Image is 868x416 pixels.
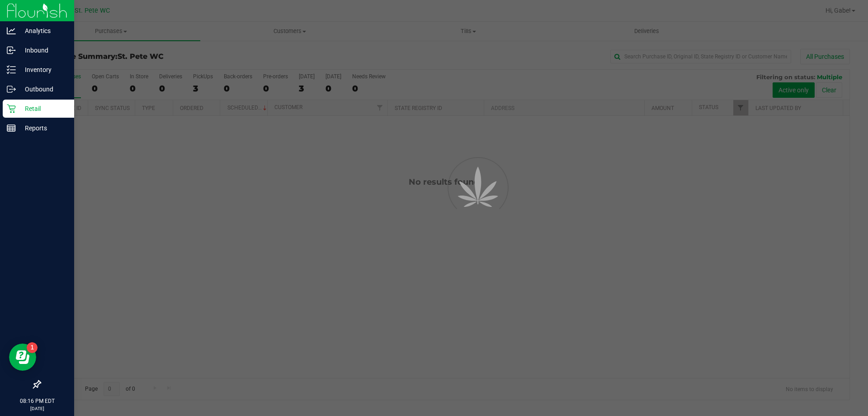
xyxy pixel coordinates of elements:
[27,342,38,353] iframe: Resource center unread badge
[7,104,16,113] inline-svg: Retail
[7,65,16,74] inline-svg: Inventory
[16,45,70,56] p: Inbound
[16,103,70,114] p: Retail
[16,25,70,36] p: Analytics
[4,405,70,412] p: [DATE]
[7,85,16,94] inline-svg: Outbound
[16,84,70,95] p: Outbound
[7,124,16,133] inline-svg: Reports
[16,123,70,134] p: Reports
[16,64,70,75] p: Inventory
[9,344,36,371] iframe: Resource center
[7,46,16,55] inline-svg: Inbound
[7,26,16,35] inline-svg: Analytics
[4,397,70,405] p: 08:16 PM EDT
